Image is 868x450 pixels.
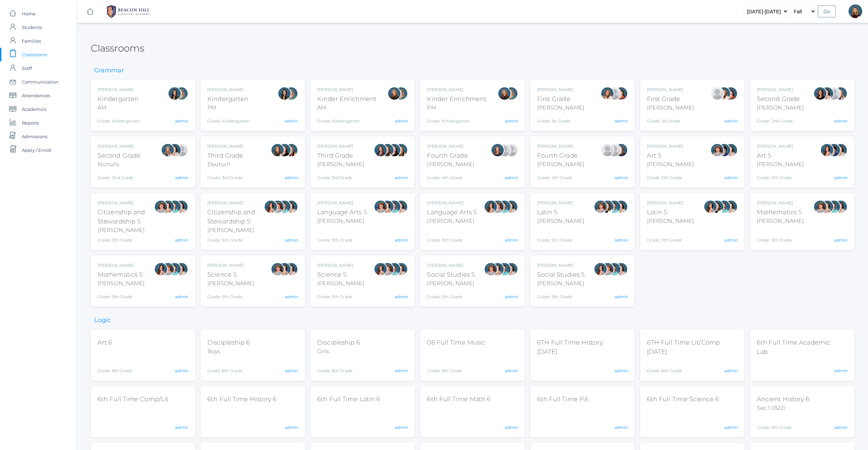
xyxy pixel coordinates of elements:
div: Maureen Doyle [284,87,298,100]
div: Andrea Deutsch [271,143,284,157]
div: Grade: 5th Grade [757,171,804,181]
span: Reports [22,116,39,130]
a: admin [505,368,518,373]
div: Grade: Kindergarten [98,115,140,124]
div: Sarah Bence [813,200,827,214]
div: Grade: 5th Grade [207,237,264,243]
div: [PERSON_NAME] [647,104,694,112]
div: First Grade [647,95,694,104]
div: [PERSON_NAME] [427,217,477,225]
div: Cari Burke [834,143,848,157]
div: Cari Burke [724,200,738,214]
div: [PERSON_NAME] [647,200,694,206]
div: Ellie Bradley [614,143,628,157]
a: admin [834,118,848,124]
div: Mathematics 5 [757,208,804,217]
div: Sarah Bence [484,262,498,276]
div: Language Arts 5 [427,208,477,217]
div: [PERSON_NAME] [317,87,377,93]
a: admin [285,237,298,243]
div: Cari Burke [504,262,518,276]
div: Grade: Kindergarten [207,115,250,124]
div: Rebecca Salazar [278,262,291,276]
a: admin [285,294,298,299]
div: Grade: 6th Grade [647,359,731,374]
a: admin [615,294,628,299]
div: Grade: 5th Grade [537,228,584,243]
div: Grade: 5th Grade [427,290,475,300]
div: Cari Burke [175,262,188,276]
div: Grade: 6th Grade [207,358,250,374]
div: Citizenship and Stewardship 5 [98,208,154,226]
div: Grade: 5th Grade [317,290,364,300]
div: Westen Taylor [498,200,511,214]
a: admin [175,294,188,299]
div: Citizenship and Stewardship 5 [207,208,264,226]
div: Lori Webster [374,143,387,157]
div: Cari Burke [724,143,738,157]
div: AM [98,104,140,112]
a: admin [395,175,408,180]
div: [PERSON_NAME] [317,279,364,288]
span: Admissions [22,130,47,143]
div: [PERSON_NAME] [757,217,804,225]
h3: Grammar [91,67,127,74]
a: admin [505,294,518,299]
a: admin [834,425,848,430]
div: Westen Taylor [278,200,291,214]
div: [PERSON_NAME] [537,217,584,225]
div: Sarah Bence [161,262,175,276]
div: 6th Full Time Academic Lab [757,338,841,357]
div: Liv Barber [717,87,731,100]
div: Heather Porter [504,143,518,157]
div: Grade: 2nd Grade [757,115,804,124]
img: 1_BHCALogos-05.png [103,3,154,20]
div: [PERSON_NAME] [537,262,585,268]
div: Grade: 5th Grade [98,237,154,243]
div: Rebecca Salazar [820,200,834,214]
a: admin [724,425,738,430]
div: Art 5 [647,151,694,160]
div: Grade: 1st Grade [537,115,584,124]
div: [PERSON_NAME] [317,200,367,206]
div: Rebecca Salazar [484,200,498,214]
div: Grade: 6th Grade [98,350,133,374]
h3: Logic [91,317,114,324]
span: Staff [22,61,32,75]
div: Carolyn Sugimoto [827,143,841,157]
div: Art 6 [98,338,133,347]
div: [PERSON_NAME] [757,87,804,93]
div: Cari Burke [394,262,408,276]
div: Lydia Chaffin [498,143,511,157]
div: Language Arts 5 [317,208,367,217]
div: [PERSON_NAME] [757,200,804,206]
div: Grade: 4th Grade [537,171,584,181]
div: Westen Taylor [387,200,401,214]
a: admin [724,118,738,124]
div: Social Studies 5 [537,270,585,279]
div: Grade: 5th Grade [647,228,694,243]
div: Rebecca Salazar [264,200,278,214]
div: Andrea Deutsch [381,143,394,157]
div: [PERSON_NAME] [647,87,694,93]
a: admin [395,294,408,299]
div: Discipleship 6 [317,338,360,347]
div: Grade: 5th Grade [427,228,477,243]
a: admin [724,368,738,373]
div: Juliana Fowler [394,143,408,157]
a: admin [724,237,738,243]
div: Westen Taylor [827,200,841,214]
div: PM [427,104,486,112]
div: Westen Taylor [387,262,401,276]
div: [PERSON_NAME] [207,279,254,288]
div: Grade: 2nd Grade [98,171,141,181]
div: [PERSON_NAME] [427,160,474,169]
a: admin [395,368,408,373]
span: Students [22,20,42,34]
a: admin [285,118,298,124]
div: Lindsay Leeds [849,4,862,18]
a: admin [395,237,408,243]
div: Sarah Bence [271,200,284,214]
a: admin [505,237,518,243]
input: Go [818,5,836,17]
